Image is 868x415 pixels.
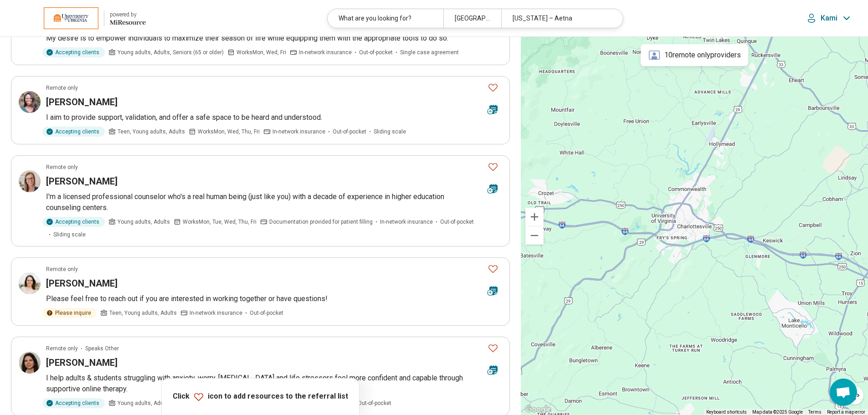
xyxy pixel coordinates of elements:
[183,218,257,226] span: Works Mon, Tue, Wed, Thu, Fri
[830,379,857,406] div: Open chat
[46,344,78,353] p: Remote only
[46,191,502,213] p: I'm a licensed professional counselor who's a real human being (just like you) with a decade of e...
[525,226,544,245] button: Zoom out
[359,48,393,56] span: Out-of-pocket
[46,265,78,273] p: Remote only
[443,9,501,28] div: [GEOGRAPHIC_DATA], [GEOGRAPHIC_DATA]
[46,112,502,123] p: I aim to provide support, validation, and offer a safe space to be heard and understood.
[46,163,78,171] p: Remote only
[269,218,373,226] span: Documentation provided for patient filling
[42,308,97,318] div: Please inquire
[236,48,286,56] span: Works Mon, Wed, Fri
[42,398,105,408] div: Accepting clients
[46,293,502,304] p: Please feel free to reach out if you are interested in working together or have questions!
[53,231,86,239] span: Sliding scale
[328,9,443,28] div: What are you looking for?
[42,217,105,227] div: Accepting clients
[250,309,283,317] span: Out-of-pocket
[44,7,98,29] img: University of Virginia
[190,309,242,317] span: In-network insurance
[358,399,391,407] span: Out-of-pocket
[641,44,748,66] div: 10 remote only providers
[46,84,78,92] p: Remote only
[46,373,502,395] p: I help adults & students struggling with anxiety, worry, [MEDICAL_DATA] and life stressors feel m...
[484,339,502,358] button: Favorite
[198,128,260,136] span: Works Mon, Wed, Thu, Fri
[484,260,502,278] button: Favorite
[46,277,118,290] h3: [PERSON_NAME]
[46,356,118,369] h3: [PERSON_NAME]
[46,96,118,108] h3: [PERSON_NAME]
[525,208,544,226] button: Zoom in
[15,7,146,29] a: University of Virginiapowered by
[440,218,474,226] span: Out-of-pocket
[821,14,837,23] p: Kami
[118,399,224,407] span: Young adults, Adults, Seniors (65 or older)
[42,47,105,57] div: Accepting clients
[42,127,105,137] div: Accepting clients
[808,410,822,415] a: Terms (opens in new tab)
[118,218,170,226] span: Young adults, Adults
[118,48,224,56] span: Young adults, Adults, Seniors (65 or older)
[400,48,459,56] span: Single case agreement
[827,410,865,415] a: Report a map error
[752,410,803,415] span: Map data ©2025 Google
[333,128,366,136] span: Out-of-pocket
[173,391,348,402] p: Click icon to add resources to the referral list
[380,218,433,226] span: In-network insurance
[501,9,617,28] div: [US_STATE] – Aetna
[85,344,119,353] span: Speaks Other
[118,128,185,136] span: Teen, Young adults, Adults
[484,78,502,97] button: Favorite
[484,158,502,176] button: Favorite
[46,33,502,44] p: My desire is to empower individuals to maximize their season of life while equipping them with th...
[110,10,146,19] div: powered by
[374,128,406,136] span: Sliding scale
[272,128,325,136] span: In-network insurance
[299,48,352,56] span: In-network insurance
[46,175,118,188] h3: [PERSON_NAME]
[109,309,177,317] span: Teen, Young adults, Adults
